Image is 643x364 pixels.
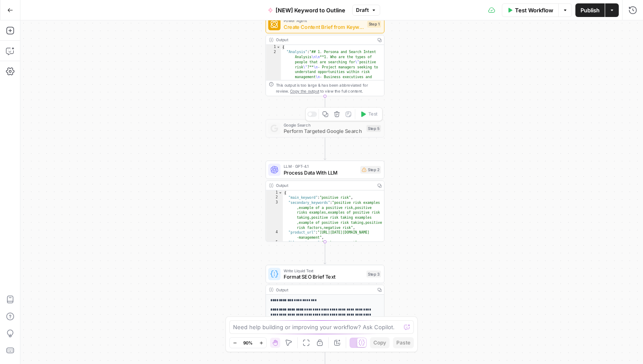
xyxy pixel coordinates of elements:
span: Power Agent [284,18,364,24]
div: LLM · GPT-4.1Process Data With LLMStep 2Output{ "main_keyword":"positive risk", "secondary_keywor... [265,161,384,242]
span: Publish [580,6,600,14]
div: 3 [266,200,283,230]
span: 90% [243,339,253,346]
div: Step 2 [360,166,381,174]
span: Copy [373,339,386,347]
button: Test Workflow [502,3,558,17]
div: Step 1 [367,21,381,28]
button: Draft [352,5,380,16]
span: Perform Targeted Google Search [284,127,364,135]
div: This output is too large & has been abbreviated for review. to view the full content. [276,82,381,94]
span: [NEW] Keyword to Outline [276,6,345,14]
div: Step 5 [367,125,381,132]
div: 1 [266,190,283,195]
button: Paste [393,337,414,348]
span: Paste [396,339,410,347]
span: Process Data With LLM [284,169,357,176]
span: Toggle code folding, rows 1 through 3 [276,45,281,50]
g: Edge from step_1 to step_5 [324,96,326,118]
span: Toggle code folding, rows 1 through 73 [278,190,282,195]
div: Output [276,287,373,293]
button: [NEW] Keyword to Outline [263,3,350,17]
span: Create Content Brief from Keyword - Fork [284,23,364,31]
button: Publish [575,3,605,17]
div: 1 [266,45,281,50]
div: Output [276,37,373,43]
span: Write Liquid Text [284,268,364,274]
div: Power AgentCreate Content Brief from Keyword - ForkStep 1Output{ "Analysis":"## 1. Persona and Se... [265,15,384,96]
div: 5 [266,240,283,245]
span: Draft [356,6,369,14]
div: Output [276,182,373,188]
div: 4 [266,230,283,240]
span: LLM · GPT-4.1 [284,163,357,169]
span: Google Search [284,122,364,128]
span: Test Workflow [515,6,553,14]
span: Copy the output [290,89,319,93]
button: Copy [370,337,390,348]
span: Format SEO Brief Text [284,273,364,280]
div: Google SearchPerform Targeted Google SearchStep 5Test [265,119,384,138]
g: Edge from step_2 to step_3 [324,242,326,264]
div: 2 [266,195,283,200]
div: Step 3 [367,271,381,277]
